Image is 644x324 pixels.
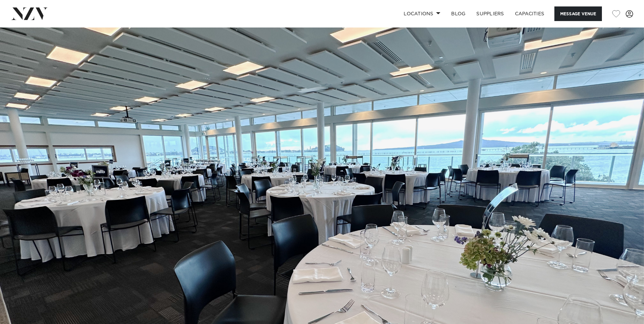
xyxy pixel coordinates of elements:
[554,6,602,21] button: Message Venue
[471,6,509,21] a: SUPPLIERS
[446,6,471,21] a: BLOG
[510,6,550,21] a: Capacities
[398,6,446,21] a: Locations
[11,7,48,20] img: nzv-logo.png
